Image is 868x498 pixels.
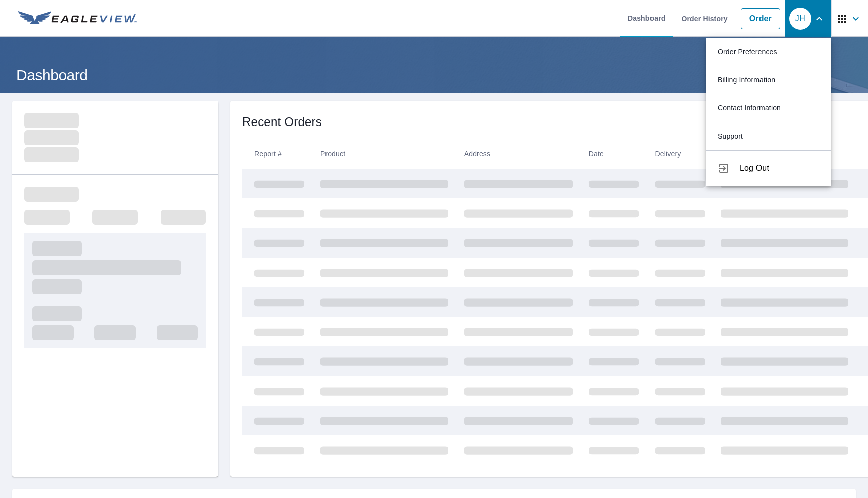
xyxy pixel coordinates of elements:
th: Report # [242,139,312,169]
img: EV Logo [18,11,137,26]
a: Order Preferences [706,38,831,66]
span: Log Out [740,162,819,174]
th: Address [456,139,581,169]
p: Recent Orders [242,113,322,131]
div: JH [789,8,811,30]
a: Support [706,122,831,150]
h1: Dashboard [12,65,856,85]
a: Order [741,8,780,29]
th: Delivery [647,139,713,169]
a: Billing Information [706,66,831,94]
a: Contact Information [706,94,831,122]
th: Date [581,139,647,169]
th: Product [312,139,456,169]
button: Log Out [706,150,831,186]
